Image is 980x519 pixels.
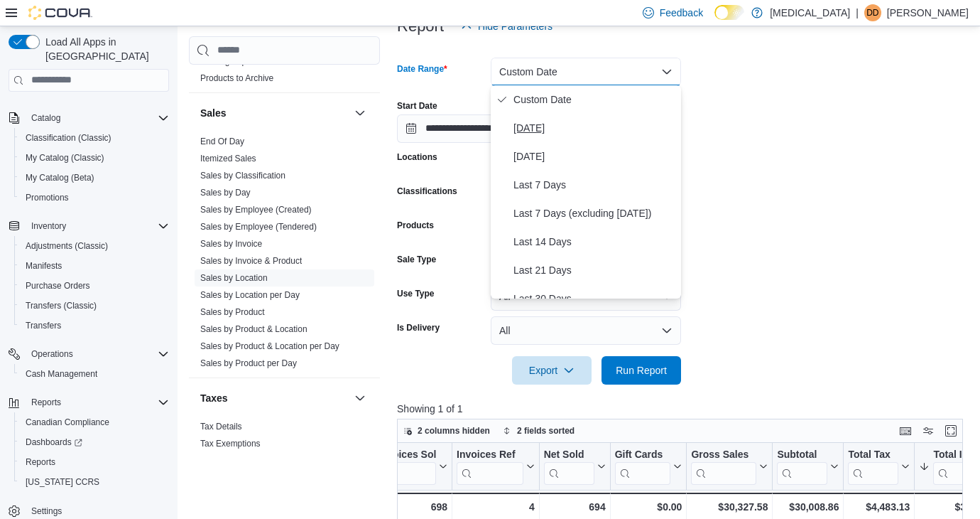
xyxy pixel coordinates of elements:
a: Sales by Employee (Created) [200,204,312,214]
span: Sales by Day [200,186,251,198]
button: Promotions [14,188,175,208]
span: Inventory [26,218,169,235]
button: Operations [26,346,79,363]
a: Dashboards [20,434,88,451]
button: Invoices Sold [364,448,447,484]
a: Manifests [20,257,67,274]
label: Use Type [397,288,434,299]
a: Tax Details [200,421,242,431]
a: Promotions [20,189,75,206]
button: Run Report [601,356,681,385]
a: Sales by Employee (Tendered) [200,221,317,231]
button: Net Sold [544,448,606,484]
label: Date Range [397,63,447,75]
span: Canadian Compliance [26,417,109,428]
button: Catalog [3,108,175,128]
a: Sales by Product & Location per Day [200,341,339,351]
input: Dark Mode [714,5,744,20]
button: 2 fields sorted [497,422,580,439]
span: Manifests [26,260,62,272]
span: Cash Management [20,365,169,382]
span: Classification (Classic) [20,129,169,146]
span: My Catalog (Beta) [26,172,94,183]
a: Sales by Invoice & Product [200,255,302,265]
span: Hide Parameters [478,19,552,33]
div: Gross Sales [691,448,756,461]
span: My Catalog (Classic) [20,149,169,166]
span: Export [521,356,583,385]
button: Hide Parameters [455,12,558,41]
div: 698 [364,498,447,515]
span: Sales by Invoice [200,237,262,249]
div: Gross Sales [691,448,756,484]
input: Press the down key to open a popover containing a calendar. [397,114,533,143]
span: Cash Management [26,368,97,380]
div: Taxes [189,417,380,457]
div: $30,327.58 [691,498,768,515]
span: Promotions [26,192,69,203]
label: Start Date [397,100,437,112]
button: Classification (Classic) [14,128,175,148]
span: Operations [31,348,73,360]
span: Canadian Compliance [20,414,169,431]
button: Sales [200,105,349,119]
p: [PERSON_NAME] [887,4,969,21]
span: Sales by Location per Day [200,289,300,300]
button: 2 columns hidden [398,422,496,439]
span: Sales by Product & Location [200,323,307,334]
button: My Catalog (Beta) [14,168,175,188]
a: Sales by Day [200,187,251,197]
span: Adjustments (Classic) [26,240,108,252]
span: Dashboards [20,434,169,451]
a: Adjustments (Classic) [20,237,114,255]
span: Catalog [26,109,169,127]
a: My Catalog (Beta) [20,169,100,186]
a: Reports [20,454,61,471]
span: Purchase Orders [20,277,169,294]
a: Sales by Invoice [200,238,262,248]
a: Purchase Orders [20,277,96,294]
span: Last 7 Days [513,176,675,193]
span: Last 14 Days [513,233,675,250]
span: Products to Archive [200,72,273,83]
a: Sales by Product per Day [200,358,297,368]
p: [MEDICAL_DATA] [770,4,850,21]
span: Sales by Location [200,272,268,283]
h3: Report [397,18,444,35]
a: Dashboards [14,432,175,452]
button: Reports [26,394,67,411]
button: Sales [352,104,369,121]
span: Custom Date [513,91,675,108]
a: Sales by Classification [200,170,285,180]
button: Purchase Orders [14,276,175,296]
span: Feedback [660,6,703,20]
button: Inventory [3,216,175,236]
div: Total Tax [848,448,898,484]
span: Transfers (Classic) [26,300,97,311]
button: Keyboard shortcuts [897,422,914,439]
a: Tax Exemptions [200,438,261,448]
span: Reports [20,454,169,471]
button: Reports [14,452,175,472]
div: Invoices Sold [379,448,436,484]
button: Taxes [200,390,349,405]
span: Settings [31,505,62,517]
span: Last 7 Days (excluding [DATE]) [513,205,675,222]
a: My Catalog (Classic) [20,149,110,166]
button: [US_STATE] CCRS [14,472,175,492]
button: Custom Date [491,58,681,86]
p: | [856,4,859,21]
a: Transfers [20,317,67,334]
span: Sales by Employee (Tendered) [200,220,317,232]
div: Gift Cards [615,448,671,461]
a: Cash Management [20,365,103,382]
span: End Of Day [200,135,244,146]
span: Inventory [31,220,66,232]
span: [US_STATE] CCRS [26,476,99,488]
button: Manifests [14,256,175,276]
div: Gift Card Sales [615,448,671,484]
span: Last 30 Days [513,290,675,307]
div: 4 [457,498,535,515]
label: Locations [397,151,437,163]
div: Net Sold [544,448,594,484]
